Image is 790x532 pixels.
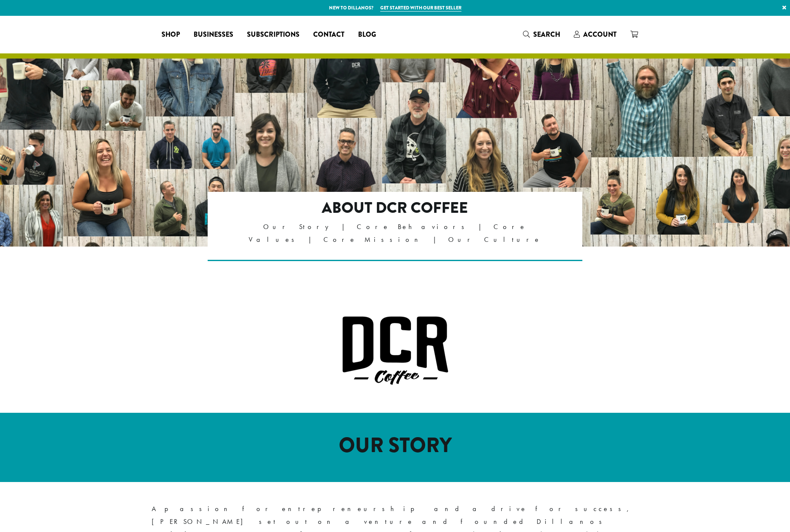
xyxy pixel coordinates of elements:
span: Search [533,29,560,39]
span: Blog [358,29,376,40]
span: Contact [313,29,344,40]
h2: About DCR Coffee [244,199,546,217]
span: Businesses [194,29,233,40]
span: Shop [162,29,180,40]
p: Our Story | Core Behaviors | Core Values | Core Mission | Our Culture [244,220,546,246]
span: Subscriptions [247,29,300,40]
a: Get started with our best seller [380,4,461,12]
img: DCR Coffee Logo [342,316,449,385]
a: Search [516,27,567,41]
a: Shop [155,28,187,41]
h1: OUR STORY [152,433,639,458]
span: Account [583,29,617,39]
